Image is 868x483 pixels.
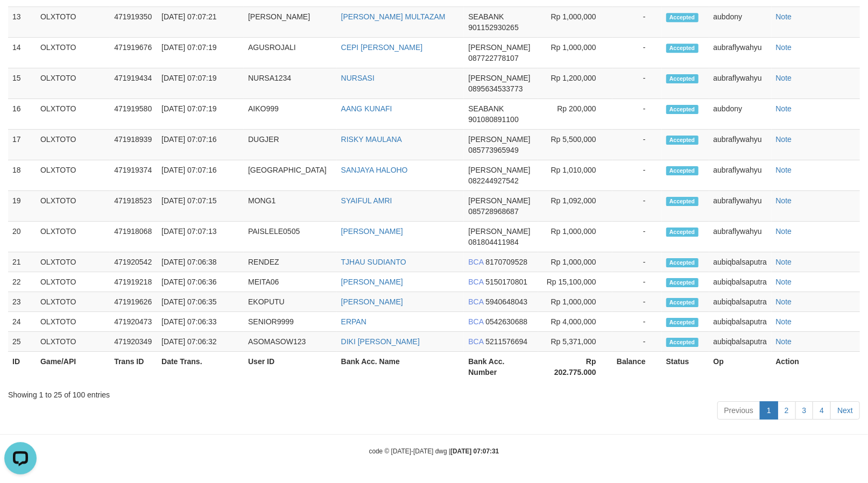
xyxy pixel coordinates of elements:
[468,84,523,93] span: Copy 0895634533773 to clipboard
[666,13,698,22] span: Accepted
[244,191,337,222] td: MONG1
[709,191,772,222] td: aubraflywahyu
[468,278,483,286] span: BCA
[244,68,337,99] td: NURSA1234
[538,99,612,130] td: Rp 200,000
[36,252,110,272] td: OLXTOTO
[157,222,244,252] td: [DATE] 07:07:13
[8,292,36,312] td: 23
[8,385,860,400] div: Showing 1 to 25 of 100 entries
[110,99,157,130] td: 471919580
[666,44,698,53] span: Accepted
[110,332,157,352] td: 471920349
[36,272,110,292] td: OLXTOTO
[244,252,337,272] td: RENDEZ
[709,222,772,252] td: aubraflywahyu
[468,297,483,306] span: BCA
[244,272,337,292] td: MEITA06
[341,317,366,326] a: ERPAN
[36,312,110,332] td: OLXTOTO
[612,252,662,272] td: -
[795,401,814,420] a: 3
[8,272,36,292] td: 22
[776,297,792,306] a: Note
[157,99,244,130] td: [DATE] 07:07:19
[244,352,337,382] th: User ID
[468,43,530,52] span: [PERSON_NAME]
[468,54,518,62] span: Copy 087722778107 to clipboard
[666,136,698,145] span: Accepted
[776,258,792,266] a: Note
[341,227,403,236] a: [PERSON_NAME]
[341,196,392,205] a: SYAIFUL AMRI
[662,352,709,382] th: Status
[450,448,499,455] strong: [DATE] 07:07:31
[776,104,792,113] a: Note
[468,196,530,205] span: [PERSON_NAME]
[709,292,772,312] td: aubiqbalsaputra
[468,146,518,154] span: Copy 085773965949 to clipboard
[538,222,612,252] td: Rp 1,000,000
[157,292,244,312] td: [DATE] 07:06:35
[8,352,36,382] th: ID
[485,297,527,306] span: Copy 5940648043 to clipboard
[709,252,772,272] td: aubiqbalsaputra
[666,318,698,327] span: Accepted
[36,332,110,352] td: OLXTOTO
[36,191,110,222] td: OLXTOTO
[157,160,244,191] td: [DATE] 07:07:16
[666,166,698,175] span: Accepted
[110,191,157,222] td: 471918523
[157,272,244,292] td: [DATE] 07:06:36
[36,7,110,38] td: OLXTOTO
[157,38,244,68] td: [DATE] 07:07:19
[666,278,698,287] span: Accepted
[8,99,36,130] td: 16
[341,258,406,266] a: TJHAU SUDIANTO
[776,74,792,82] a: Note
[110,272,157,292] td: 471919218
[485,258,527,266] span: Copy 8170709528 to clipboard
[666,338,698,347] span: Accepted
[709,352,772,382] th: Op
[538,130,612,160] td: Rp 5,500,000
[760,401,778,420] a: 1
[8,332,36,352] td: 25
[468,238,518,246] span: Copy 081804411984 to clipboard
[468,258,483,266] span: BCA
[341,135,402,144] a: RISKY MAULANA
[110,68,157,99] td: 471919434
[157,7,244,38] td: [DATE] 07:07:21
[538,38,612,68] td: Rp 1,000,000
[8,130,36,160] td: 17
[36,38,110,68] td: OLXTOTO
[776,227,792,236] a: Note
[157,68,244,99] td: [DATE] 07:07:19
[244,160,337,191] td: [GEOGRAPHIC_DATA]
[612,352,662,382] th: Balance
[612,272,662,292] td: -
[772,352,860,382] th: Action
[157,312,244,332] td: [DATE] 07:06:33
[776,43,792,52] a: Note
[341,74,375,82] a: NURSASI
[709,130,772,160] td: aubraflywahyu
[538,191,612,222] td: Rp 1,092,000
[485,278,527,286] span: Copy 5150170801 to clipboard
[8,160,36,191] td: 18
[244,222,337,252] td: PAISLELE0505
[468,74,530,82] span: [PERSON_NAME]
[110,252,157,272] td: 471920542
[464,352,538,382] th: Bank Acc. Number
[110,292,157,312] td: 471919626
[8,312,36,332] td: 24
[36,292,110,312] td: OLXTOTO
[36,222,110,252] td: OLXTOTO
[341,278,403,286] a: [PERSON_NAME]
[157,130,244,160] td: [DATE] 07:07:16
[244,312,337,332] td: SENIOR9999
[8,68,36,99] td: 15
[538,272,612,292] td: Rp 15,100,000
[110,352,157,382] th: Trans ID
[36,68,110,99] td: OLXTOTO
